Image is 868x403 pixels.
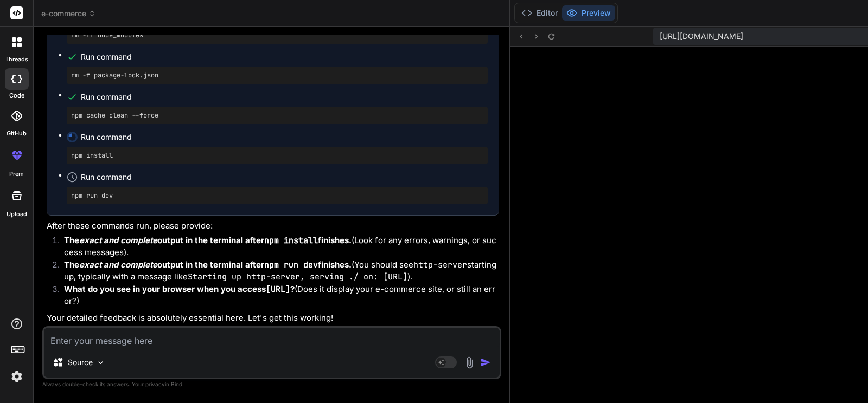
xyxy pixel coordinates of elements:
[55,259,499,283] li: (You should see starting up, typically with a message like ).
[55,283,499,308] li: (Does it display your e-commerce site, or still an error?)
[264,259,318,270] code: npm run dev
[7,129,27,138] label: GitHub
[71,111,483,120] pre: npm cache clean --force
[7,210,27,219] label: Upload
[81,92,488,102] span: Run command
[266,284,290,295] code: [URL]
[64,284,295,294] strong: What do you see in your browser when you access ?
[480,357,491,368] img: icon
[517,5,562,21] button: Editor
[71,31,483,40] pre: rm -rf node_modules
[264,235,318,246] code: npm install
[96,358,105,367] img: Pick Models
[79,259,157,270] em: exact and complete
[562,5,615,21] button: Preview
[9,170,24,179] label: prem
[145,381,165,387] span: privacy
[71,71,483,80] pre: rm -f package-lock.json
[81,172,488,183] span: Run command
[42,379,501,389] p: Always double-check its answers. Your in Bind
[71,191,483,200] pre: npm run dev
[463,356,476,369] img: attachment
[81,51,488,62] span: Run command
[79,235,157,245] em: exact and complete
[47,220,499,232] p: After these commands run, please provide:
[660,31,743,42] span: [URL][DOMAIN_NAME]
[68,357,93,368] p: Source
[81,132,488,142] span: Run command
[71,151,483,160] pre: npm install
[9,91,24,100] label: code
[188,271,407,282] code: Starting up http-server, serving ./ on: [URL]
[64,259,352,270] strong: The output in the terminal after finishes.
[413,259,467,270] code: http-server
[64,235,352,245] strong: The output in the terminal after finishes.
[47,312,499,324] p: Your detailed feedback is absolutely essential here. Let's get this working!
[8,367,26,386] img: settings
[41,8,96,19] span: e-commerce
[55,235,499,259] li: (Look for any errors, warnings, or success messages).
[5,55,28,64] label: threads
